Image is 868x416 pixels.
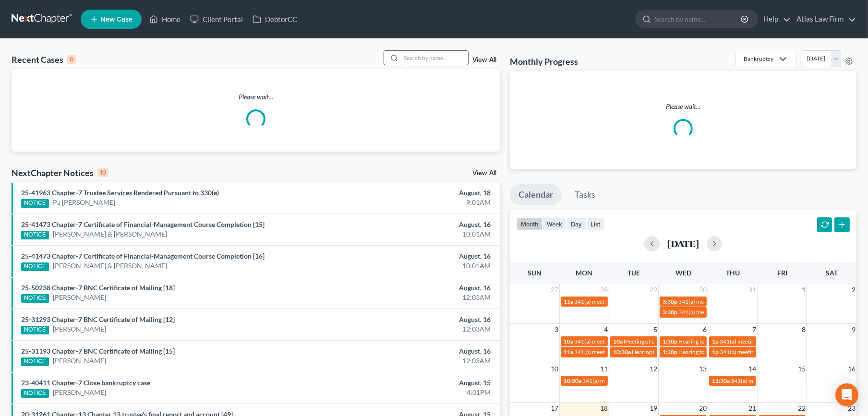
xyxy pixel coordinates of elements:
div: August, 16 [341,315,491,324]
span: 29 [649,284,658,296]
div: NOTICE [21,262,49,271]
span: 10a [564,338,573,345]
span: Meeting of creditors for [PERSON_NAME] & [PERSON_NAME] [624,338,780,345]
a: [PERSON_NAME] [53,293,106,302]
span: 3:30p [663,298,677,305]
span: Mon [576,269,592,277]
div: 0 [67,55,76,64]
p: Please wait... [518,102,849,111]
div: 9:01AM [341,198,491,207]
span: 10:30a [564,377,581,384]
span: 19 [649,403,658,414]
div: Bankruptcy [744,55,773,63]
span: Hearing for [PERSON_NAME][DEMOGRAPHIC_DATA] [632,348,770,356]
span: 341(a) meeting for [PERSON_NAME] [678,309,771,316]
a: View All [472,57,496,63]
button: month [517,217,542,230]
span: 9 [851,324,856,335]
span: 11:30a [712,377,730,384]
span: Hearing for [PERSON_NAME] & [PERSON_NAME] [678,338,804,345]
a: [PERSON_NAME] & [PERSON_NAME] [53,261,167,271]
a: Help [759,11,791,28]
a: Calendar [510,184,562,205]
span: Sun [528,269,542,277]
span: 341(a) meeting for [PERSON_NAME] & [PERSON_NAME] [574,298,718,305]
button: list [586,217,604,230]
span: 23 [847,403,856,414]
span: 1 [801,284,807,296]
span: 3:30p [663,309,677,316]
div: 10 [97,168,108,177]
div: August, 16 [341,283,491,293]
span: 4 [603,324,609,335]
div: 10:01AM [341,229,491,239]
div: NOTICE [21,389,49,398]
a: Tasks [566,184,604,205]
span: 341(a) meeting for [PERSON_NAME] & [PERSON_NAME] [574,348,718,356]
button: day [567,217,586,230]
a: [PERSON_NAME] & [PERSON_NAME] [53,229,167,239]
span: 3 [554,324,559,335]
span: 30 [698,284,708,296]
div: Recent Cases [12,54,76,65]
div: 4:01PM [341,388,491,397]
span: 15 [797,363,807,375]
span: 341(a) meeting for [PERSON_NAME] [574,338,667,345]
button: week [542,217,567,230]
span: 12 [649,363,658,375]
div: NOTICE [21,357,49,366]
div: 12:03AM [341,356,491,366]
span: 7 [751,324,757,335]
a: 23-40411 Chapter-7 Close bankruptcy case [21,379,150,387]
span: 18 [599,403,609,414]
div: August, 16 [341,346,491,356]
span: Thu [726,269,740,277]
span: 22 [797,403,807,414]
span: 11 [599,363,609,375]
div: NOTICE [21,326,49,334]
span: 11a [564,298,573,305]
span: 10a [613,338,623,345]
a: 25-41473 Chapter-7 Certificate of Financial-Management Course Completion [16] [21,252,265,260]
input: Search by name... [654,10,742,28]
h3: Monthly Progress [510,56,578,67]
span: 20 [698,403,708,414]
div: August, 16 [341,220,491,229]
span: 28 [599,284,609,296]
span: 8 [801,324,807,335]
span: 341(a) meeting for [PERSON_NAME] [678,298,771,305]
span: 14 [747,363,757,375]
span: 1:30p [663,338,677,345]
a: 25-31293 Chapter-7 BNC Certificate of Mailing [12] [21,315,175,323]
span: 27 [550,284,559,296]
span: 1p [712,338,719,345]
span: 10:30a [613,348,631,356]
span: 341(a) meeting for [PERSON_NAME] [720,338,812,345]
a: Pa [PERSON_NAME] [53,198,115,207]
a: 25-50238 Chapter-7 BNC Certificate of Mailing [18] [21,284,175,292]
a: DebtorCC [248,11,302,28]
span: 31 [747,284,757,296]
a: Atlas Law Firm [792,11,856,28]
div: 12:03AM [341,324,491,334]
div: NOTICE [21,294,49,303]
h2: [DATE] [667,238,699,249]
div: NOTICE [21,231,49,239]
a: [PERSON_NAME] [53,324,106,334]
div: 10:01AM [341,261,491,271]
div: August, 15 [341,378,491,388]
span: 13 [698,363,708,375]
span: 17 [550,403,559,414]
a: View All [472,170,496,177]
p: Please wait... [12,92,500,102]
div: NOTICE [21,199,49,208]
span: 6 [702,324,708,335]
div: August, 18 [341,188,491,198]
span: Hearing for [PERSON_NAME] [678,348,753,356]
span: 2 [851,284,856,296]
a: Home [145,11,185,28]
span: New Case [100,16,133,23]
a: [PERSON_NAME] [53,388,106,397]
div: Open Intercom Messenger [835,383,858,406]
span: 10 [550,363,559,375]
